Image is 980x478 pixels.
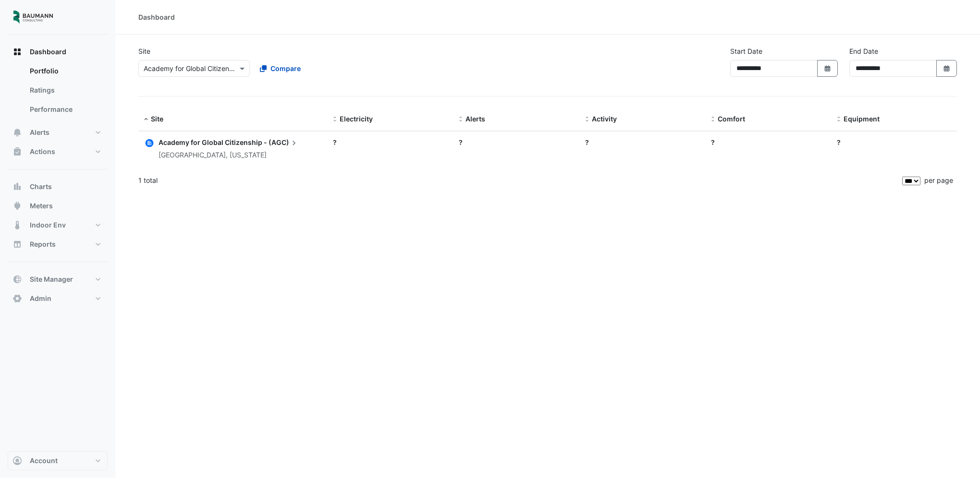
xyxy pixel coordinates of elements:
button: Admin [8,289,108,308]
div: ? [585,137,699,147]
fa-icon: Select Date [823,64,832,72]
button: Site Manager [8,270,108,289]
app-icon: Site Manager [12,275,22,284]
span: Alerts [465,115,485,123]
label: End Date [849,46,878,56]
div: [GEOGRAPHIC_DATA], [US_STATE] [159,150,299,161]
button: Indoor Env [8,215,108,235]
span: Admin [30,294,51,303]
span: Activity [592,115,617,123]
span: Site Manager [30,275,73,284]
div: ? [837,137,951,147]
span: Compare [270,63,301,73]
button: Charts [8,177,108,196]
label: Site [138,46,150,56]
button: Reports [8,235,108,254]
span: Alerts [30,128,49,137]
div: ? [333,137,447,147]
a: Ratings [22,81,108,100]
app-icon: Alerts [12,128,22,137]
div: ? [459,137,573,147]
fa-icon: Select Date [943,64,951,72]
span: Electricity [340,115,373,123]
a: Portfolio [22,61,108,81]
span: Academy for Global Citizenship - [159,138,267,146]
span: Equipment [844,115,880,123]
app-icon: Indoor Env [12,220,22,230]
span: Meters [30,201,53,211]
div: 1 total [138,168,900,192]
img: Company Logo [12,8,55,27]
span: Comfort [718,115,745,123]
a: Performance [22,100,108,119]
button: Dashboard [8,42,108,61]
app-icon: Admin [12,294,22,303]
button: Alerts [8,123,108,142]
button: Account [8,451,108,470]
span: per page [924,176,953,184]
label: Start Date [730,46,762,56]
span: Charts [30,182,52,191]
app-icon: Actions [12,147,22,156]
div: Dashboard [8,61,108,123]
button: Actions [8,142,108,161]
span: Indoor Env [30,220,66,230]
app-icon: Meters [12,201,22,211]
span: Actions [30,147,55,156]
div: Dashboard [138,12,175,22]
button: Compare [254,60,307,77]
span: (AGC) [269,137,299,148]
button: Meters [8,196,108,215]
app-icon: Dashboard [12,47,22,57]
span: Account [30,456,58,466]
span: Reports [30,239,56,249]
span: Site [151,115,163,123]
div: ? [711,137,825,147]
app-icon: Charts [12,182,22,191]
span: Dashboard [30,47,66,57]
app-icon: Reports [12,239,22,249]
